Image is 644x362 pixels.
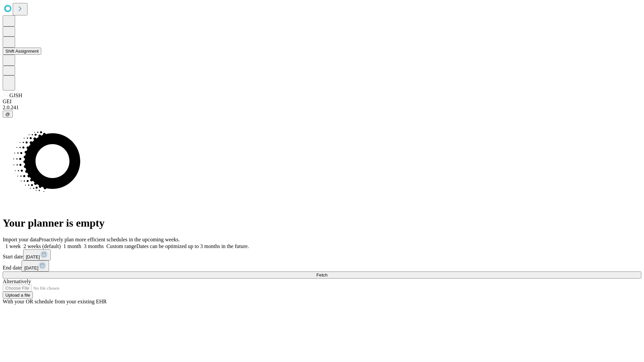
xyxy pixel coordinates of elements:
[3,260,641,271] div: End date
[3,237,39,242] span: Import your data
[5,112,10,117] span: @
[26,254,40,259] span: [DATE]
[24,265,38,270] span: [DATE]
[3,271,641,279] button: Fetch
[3,48,41,55] button: Shift Assignment
[21,260,49,271] button: [DATE]
[106,243,136,249] span: Custom range
[3,299,107,304] span: With your OR schedule from your existing EHR
[39,237,180,242] span: Proactively plan more efficient schedules in the upcoming weeks.
[137,243,249,249] span: Dates can be optimized up to 3 months in the future.
[3,111,13,118] button: @
[23,243,61,249] span: 2 weeks (default)
[3,292,33,299] button: Upload a file
[23,249,51,260] button: [DATE]
[3,105,641,111] div: 2.0.241
[3,99,641,105] div: GEI
[63,243,81,249] span: 1 month
[316,273,327,278] span: Fetch
[3,279,31,284] span: Alternatively
[84,243,104,249] span: 3 months
[9,93,22,98] span: GJSH
[5,243,21,249] span: 1 week
[3,249,641,260] div: Start date
[3,217,641,229] h1: Your planner is empty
